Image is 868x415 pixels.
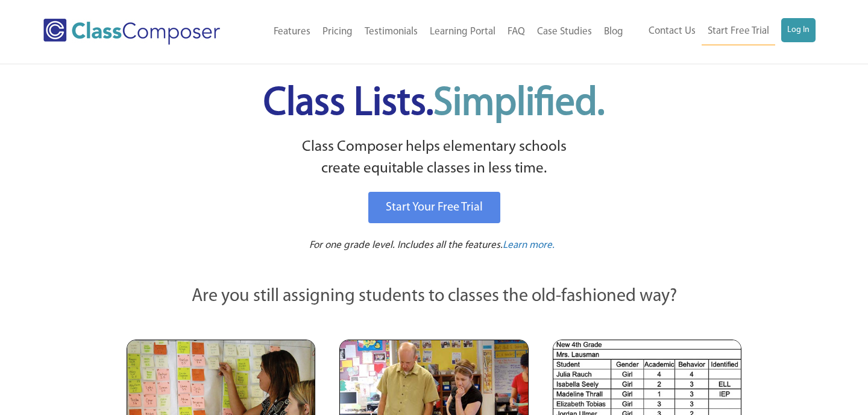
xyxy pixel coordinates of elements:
a: Learn more. [503,238,555,253]
p: Are you still assigning students to classes the old-fashioned way? [127,284,741,310]
a: Contact Us [643,18,702,45]
a: Learning Portal [424,19,502,45]
span: Simplified. [433,84,605,124]
a: Case Studies [531,19,598,45]
span: Class Lists. [263,84,605,124]
nav: Header Menu [629,18,816,45]
a: FAQ [502,19,531,45]
nav: Header Menu [248,19,629,45]
a: Testimonials [359,19,424,45]
a: Pricing [316,19,359,45]
a: Start Free Trial [702,18,775,45]
a: Log In [781,18,816,42]
a: Features [268,19,316,45]
p: Class Composer helps elementary schools create equitable classes in less time. [125,136,743,180]
a: Start Your Free Trial [368,192,500,223]
a: Blog [598,19,629,45]
span: For one grade level. Includes all the features. [309,240,503,250]
img: Class Composer [43,19,220,45]
span: Start Your Free Trial [386,201,483,214]
span: Learn more. [503,240,555,250]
